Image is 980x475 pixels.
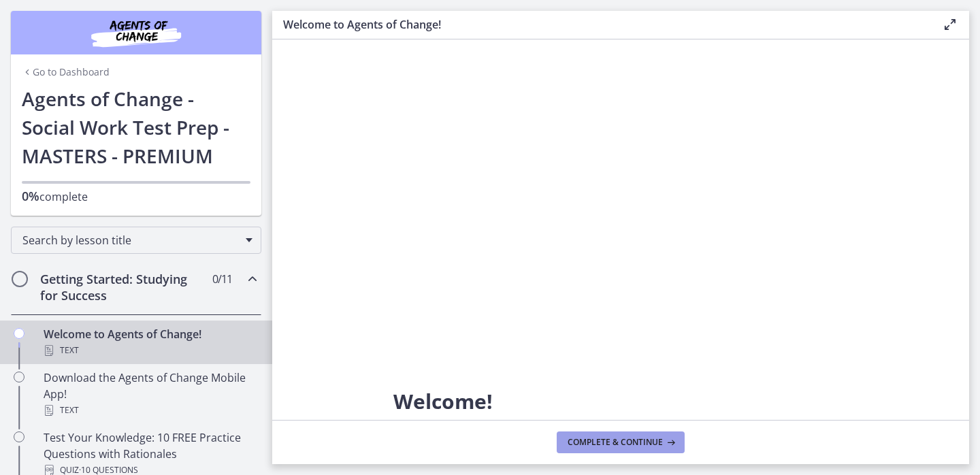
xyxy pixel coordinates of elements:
[22,84,250,170] h1: Agents of Change - Social Work Test Prep - MASTERS - PREMIUM
[44,342,256,359] div: Text
[393,387,493,415] span: Welcome!
[283,16,920,33] h3: Welcome to Agents of Change!
[22,233,239,248] span: Search by lesson title
[212,271,232,287] span: 0 / 11
[22,188,250,205] p: complete
[11,227,261,254] div: Search by lesson title
[40,271,206,304] h2: Getting Started: Studying for Success
[22,65,110,79] a: Go to Dashboard
[22,188,39,204] span: 0%
[44,370,256,419] div: Download the Agents of Change Mobile App!
[557,431,685,453] button: Complete & continue
[44,402,256,419] div: Text
[44,326,256,359] div: Welcome to Agents of Change!
[568,437,663,448] span: Complete & continue
[54,16,218,49] img: Agents of Change Social Work Test Prep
